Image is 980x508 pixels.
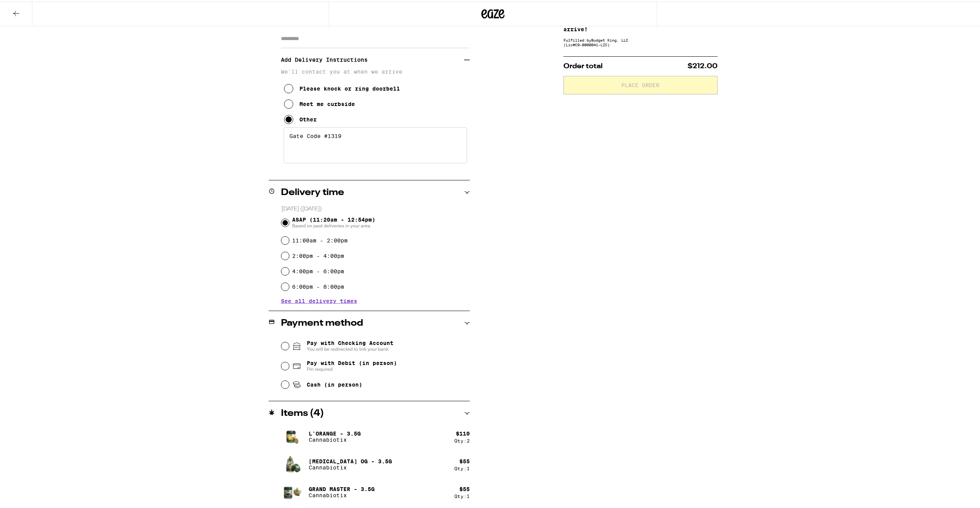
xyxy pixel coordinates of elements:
[281,317,363,326] h2: Payment method
[292,236,348,242] label: 11:00am - 2:00pm
[309,484,375,491] p: Grand Master - 3.5g
[281,480,303,501] img: Cannabiotix - Grand Master - 3.5g
[299,115,317,121] div: Other
[284,110,317,126] button: Other
[284,79,400,95] button: Please knock or ring doorbell
[281,49,464,67] h3: Add Delivery Instructions
[309,429,361,435] p: L'Orange - 3.5g
[459,484,470,491] div: $ 55
[456,429,470,435] div: $ 110
[454,437,470,442] div: Qty: 2
[309,435,361,441] p: Cannabiotix
[281,452,303,474] img: Cannabiotix - Jet Lag OG - 3.5g
[292,221,375,227] span: Based on past deliveries in your area
[459,457,470,463] div: $ 55
[281,297,357,302] button: See all delivery times
[281,67,470,73] p: We'll contact you at when we arrive
[454,492,470,497] div: Qty: 1
[563,74,718,93] button: Place Order
[307,338,393,351] span: Pay with Checking Account
[309,457,392,463] p: [MEDICAL_DATA] OG - 3.5g
[292,282,344,288] label: 6:00pm - 8:00pm
[292,267,344,273] label: 4:00pm - 6:00pm
[688,61,718,68] span: $212.00
[299,99,355,106] div: Meet me curbside
[292,215,375,227] span: ASAP (11:20am - 12:54pm)
[307,358,397,365] span: Pay with Debit (in person)
[563,19,718,31] p: Don't forget to tip your driver when they arrive!
[284,95,355,110] button: Meet me curbside
[292,251,344,257] label: 2:00pm - 4:00pm
[309,463,392,469] p: Cannabiotix
[621,81,659,86] span: Place Order
[281,407,324,417] h2: Items ( 4 )
[281,187,344,196] h2: Delivery time
[563,61,603,68] span: Order total
[307,380,362,386] span: Cash (in person)
[309,491,375,497] p: Cannabiotix
[563,36,718,45] div: Fulfilled by Budget King, LLC (Lic# C9-0000041-LIC )
[307,345,393,351] span: You will be redirected to link your bank
[299,84,400,90] div: Please knock or ring doorbell
[281,424,303,446] img: Cannabiotix - L'Orange - 3.5g
[307,365,397,371] span: Pin required
[454,464,470,469] div: Qty: 1
[281,204,470,211] p: [DATE] ([DATE])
